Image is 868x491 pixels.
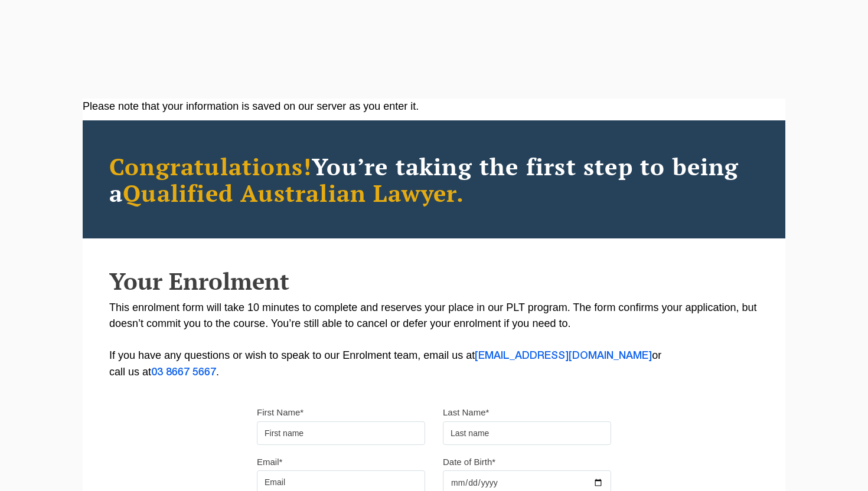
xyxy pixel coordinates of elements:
[257,421,425,445] input: First name
[443,407,489,418] label: Last Name*
[443,421,611,445] input: Last name
[109,150,312,182] span: Congratulations!
[443,456,495,468] label: Date of Birth*
[257,407,304,418] label: First Name*
[475,351,652,361] a: [EMAIL_ADDRESS][DOMAIN_NAME]
[257,456,282,468] label: Email*
[109,268,759,294] h2: Your Enrolment
[151,368,216,377] a: 03 8667 5667
[109,300,759,381] p: This enrolment form will take 10 minutes to complete and reserves your place in our PLT program. ...
[109,153,759,206] h2: You’re taking the first step to being a
[83,99,785,114] div: Please note that your information is saved on our server as you enter it.
[123,177,464,208] span: Qualified Australian Lawyer.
